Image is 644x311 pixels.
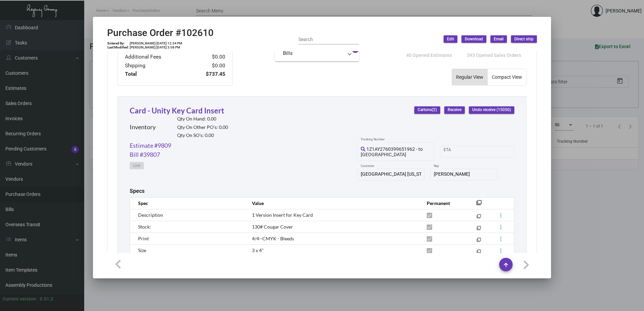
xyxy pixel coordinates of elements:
span: 40 Opened Estimates [406,53,452,58]
div: Current version: [3,296,37,303]
span: Direct ship [514,36,534,42]
a: Card - Unity Key Card Insert [130,106,224,115]
span: Size [138,247,146,253]
span: Undo receive (15050) [472,107,511,113]
td: $0.00 [190,62,226,70]
span: Download [465,36,483,42]
span: Email [494,36,504,42]
td: $737.45 [190,70,226,78]
mat-icon: filter_none [476,202,482,207]
a: Bill #39807 [130,150,160,159]
h2: Purchase Order #102610 [107,27,214,39]
span: 1 Version Insert for Key Card [252,212,313,218]
button: Cartons(2) [414,106,440,114]
span: 1Z1AY2760399651962 - to [GEOGRAPHIC_DATA] [361,146,423,157]
span: 3 x 4" [252,247,264,253]
span: 130# Cougar Cover [252,224,293,230]
h2: Qty On Other PO’s: 0.00 [177,125,228,130]
td: Shipping [125,62,190,70]
div: 0.51.2 [40,296,53,303]
td: Last Modified: [107,45,129,49]
input: Start date [444,149,464,154]
td: [PERSON_NAME] [DATE] 3:08 PM [129,45,183,49]
button: Undo receive (15050) [469,106,514,114]
span: Link [133,163,140,169]
h2: Specs [130,188,144,194]
button: Email [490,35,507,43]
mat-icon: filter_none [477,239,481,243]
h2: Inventory [130,124,156,131]
button: Direct ship [511,35,537,43]
button: Compact View [488,69,526,85]
h2: Qty On Hand: 0.00 [177,116,228,122]
mat-icon: filter_none [477,251,481,255]
mat-expansion-panel-header: Bills [275,45,359,61]
button: Link [130,162,144,169]
td: Additional Fees [125,53,190,61]
span: Description [138,212,163,218]
mat-icon: filter_none [477,215,481,220]
span: (2) [432,108,437,112]
mat-icon: filter_none [477,227,481,232]
button: Download [461,35,486,43]
h2: Qty On SO’s: 0.00 [177,133,228,138]
button: Receive [444,106,465,114]
span: Stock: [138,224,151,230]
span: Receive [448,107,461,113]
th: Value [245,197,420,209]
span: 393 Opened Sales Orders [467,53,521,58]
button: Regular View [452,69,487,85]
th: Permanent [420,197,466,209]
button: 393 Opened Sales Orders [461,49,526,61]
td: Entered By: [107,41,129,45]
td: Total [125,70,190,78]
span: Cartons [418,107,437,113]
input: End date [470,149,503,154]
th: Spec [130,197,245,209]
td: $0.00 [190,53,226,61]
span: Print [138,236,149,241]
button: 40 Opened Estimates [401,49,457,61]
span: Edit [447,36,454,42]
td: [PERSON_NAME] [DATE] 12:34 PM [129,41,183,45]
button: Edit [444,35,457,43]
mat-panel-title: Bills [283,49,343,57]
a: Estimate #9809 [130,141,171,150]
span: 4/4--CMYK - Bleeds [252,236,294,241]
